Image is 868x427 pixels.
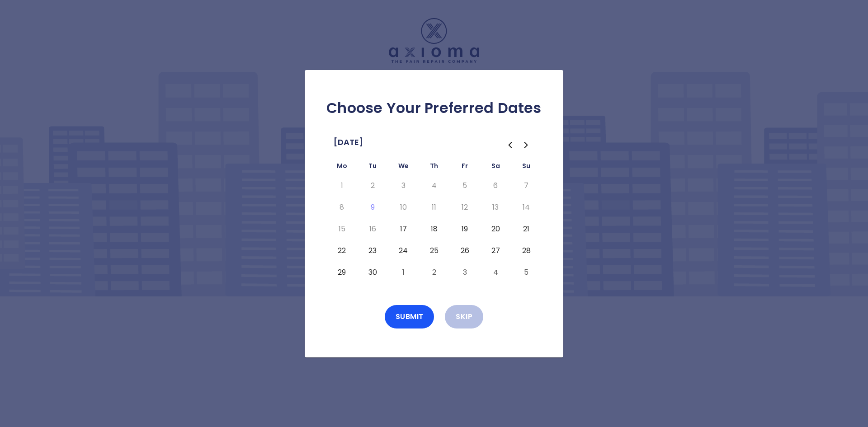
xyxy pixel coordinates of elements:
[457,222,473,236] button: Friday, September 19th, 2025
[457,178,473,193] button: Friday, September 5th, 2025
[419,160,449,175] th: Thursday
[487,222,504,236] button: Saturday, September 20th, 2025
[457,200,473,215] button: Friday, September 12th, 2025
[395,244,411,258] button: Wednesday, September 24th, 2025
[334,178,350,193] button: Monday, September 1st, 2025
[502,137,518,153] button: Go to the Previous Month
[457,265,473,280] button: Friday, October 3rd, 2025
[334,135,363,150] span: [DATE]
[334,265,350,280] button: Monday, September 29th, 2025
[395,200,411,215] button: Wednesday, September 10th, 2025
[364,265,381,280] button: Tuesday, September 30th, 2025
[426,265,442,280] button: Thursday, October 2nd, 2025
[426,244,442,258] button: Thursday, September 25th, 2025
[364,244,381,258] button: Tuesday, September 23rd, 2025
[518,178,534,193] button: Sunday, September 7th, 2025
[426,178,442,193] button: Thursday, September 4th, 2025
[518,222,534,236] button: Sunday, September 21st, 2025
[395,222,411,236] button: Wednesday, September 17th, 2025
[388,160,419,175] th: Wednesday
[487,265,504,280] button: Saturday, October 4th, 2025
[487,200,504,215] button: Saturday, September 13th, 2025
[334,244,350,258] button: Monday, September 22nd, 2025
[480,160,511,175] th: Saturday
[511,160,542,175] th: Sunday
[357,160,388,175] th: Tuesday
[457,244,473,258] button: Friday, September 26th, 2025
[334,200,350,215] button: Monday, September 8th, 2025
[426,222,442,236] button: Thursday, September 18th, 2025
[395,178,411,193] button: Wednesday, September 3rd, 2025
[445,305,483,328] button: Skip
[364,178,381,193] button: Tuesday, September 2nd, 2025
[364,222,381,236] button: Tuesday, September 16th, 2025
[518,200,534,215] button: Sunday, September 14th, 2025
[326,160,542,283] table: September 2025
[395,265,411,280] button: Wednesday, October 1st, 2025
[518,137,534,153] button: Go to the Next Month
[518,265,534,280] button: Sunday, October 5th, 2025
[389,18,479,63] img: Logo
[385,305,434,328] button: Submit
[334,222,350,236] button: Monday, September 15th, 2025
[487,244,504,258] button: Saturday, September 27th, 2025
[326,160,357,175] th: Monday
[487,178,504,193] button: Saturday, September 6th, 2025
[518,244,534,258] button: Sunday, September 28th, 2025
[426,200,442,215] button: Thursday, September 11th, 2025
[364,200,381,215] button: Today, Tuesday, September 9th, 2025
[319,99,549,117] h2: Choose Your Preferred Dates
[449,160,480,175] th: Friday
